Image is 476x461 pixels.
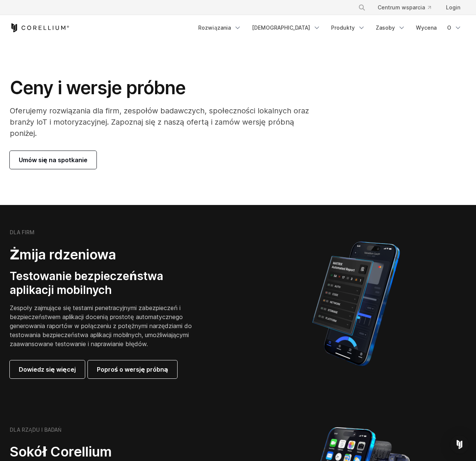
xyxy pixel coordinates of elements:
div: Menu nawigacyjne [349,1,466,14]
font: Produkty [331,24,355,31]
font: [DEMOGRAPHIC_DATA] [252,24,310,31]
a: Dowiedz się więcej [10,360,85,378]
font: Centrum wsparcia [378,4,425,11]
font: Rozwiązania [198,24,231,31]
font: Testowanie bezpieczeństwa aplikacji mobilnych [10,269,163,297]
font: Login [446,4,460,11]
img: Zautomatyzowany raport Corellium MATRIX dotyczący iPhone'a, pokazujący wyniki testów podatności a... [300,238,413,369]
font: Oferujemy rozwiązania dla firm, zespołów badawczych, społeczności lokalnych oraz branży IoT i mot... [10,106,309,138]
a: Poproś o wersję próbną [88,360,177,378]
font: DLA FIRM [10,229,35,235]
font: Ceny i wersje próbne [10,77,185,99]
div: Menu nawigacyjne [194,21,466,35]
font: O [447,24,451,31]
font: Sokół Corellium [10,443,112,460]
font: Żmija rdzeniowa [10,246,116,263]
font: Umów się na spotkanie [19,156,87,164]
font: Wycena [416,24,437,31]
font: Poproś o wersję próbną [97,366,168,373]
font: DLA RZĄDU I BADAŃ [10,426,62,433]
a: Strona główna Corellium [10,23,69,32]
div: Otwórz komunikator interkomowy [450,435,468,453]
font: Dowiedz się więcej [19,366,76,373]
button: Szukaj [355,1,369,14]
font: Zasoby [376,24,395,31]
font: Zespoły zajmujące się testami penetracyjnymi zabezpieczeń i bezpieczeństwem aplikacji docenią pro... [10,304,192,348]
a: Umów się na spotkanie [10,151,96,169]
